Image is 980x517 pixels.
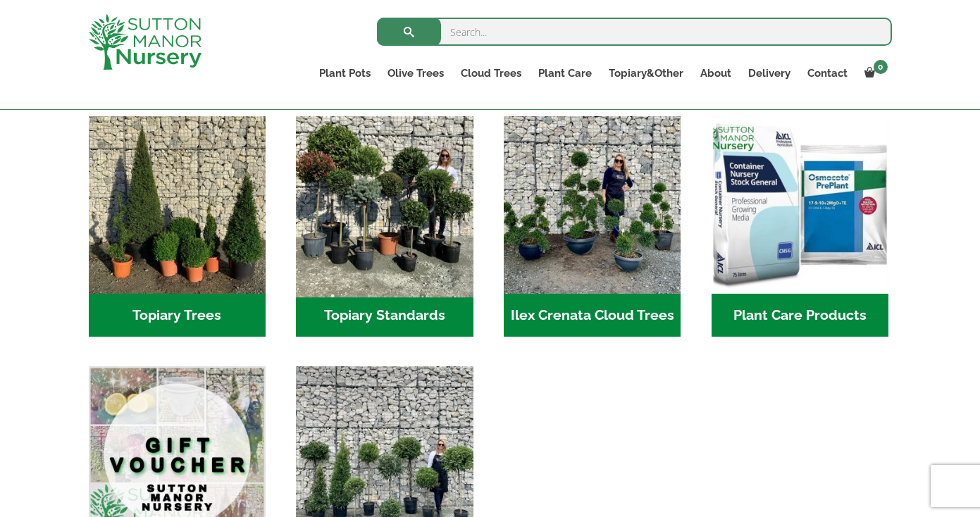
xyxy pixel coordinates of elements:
[530,63,600,83] a: Plant Care
[377,18,892,46] input: Search...
[379,63,452,83] a: Olive Trees
[89,14,201,70] img: logo
[296,294,473,337] h2: Topiary Standards
[296,116,473,337] a: Visit product category Topiary Standards
[89,116,266,337] a: Visit product category Topiary Trees
[504,116,681,293] img: Home - 9CE163CB 973F 4905 8AD5 A9A890F87D43
[712,116,888,337] a: Visit product category Plant Care Products
[89,294,266,337] h2: Topiary Trees
[740,63,799,83] a: Delivery
[600,63,692,83] a: Topiary&Other
[452,63,530,83] a: Cloud Trees
[504,294,681,337] h2: Ilex Crenata Cloud Trees
[504,116,681,337] a: Visit product category Ilex Crenata Cloud Trees
[712,294,888,337] h2: Plant Care Products
[311,63,379,83] a: Plant Pots
[856,63,892,83] a: 0
[692,63,740,83] a: About
[89,116,266,293] img: Home - C8EC7518 C483 4BAA AA61 3CAAB1A4C7C4 1 201 a
[874,60,888,74] span: 0
[292,112,478,298] img: Home - IMG 5223
[712,116,888,293] img: Home - food and soil
[799,63,856,83] a: Contact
